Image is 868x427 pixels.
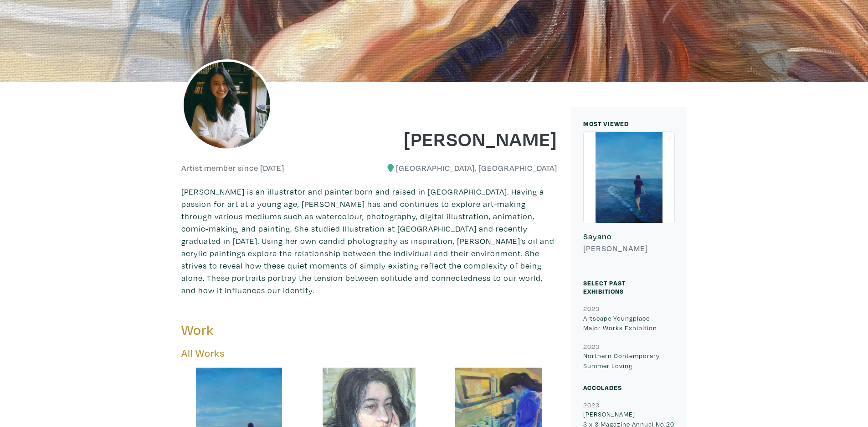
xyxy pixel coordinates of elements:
h1: [PERSON_NAME] [376,126,557,151]
h6: Sayano [583,232,675,242]
p: Northern Contemporary Summer Loving [583,351,675,370]
p: [PERSON_NAME] is an illustrator and painter born and raised in [GEOGRAPHIC_DATA]. Having a passio... [181,185,557,296]
h5: All Works [181,347,557,359]
small: Accolades [583,383,622,392]
p: Artscape Youngplace Major Works Exhibition [583,313,675,333]
img: phpThumb.php [181,59,272,151]
small: 2023 [583,342,600,351]
h6: [GEOGRAPHIC_DATA], [GEOGRAPHIC_DATA] [376,163,557,173]
small: 2023 [583,401,600,409]
small: Select Past Exhibitions [583,279,626,295]
a: Sayano [PERSON_NAME] [583,132,675,266]
h3: Work [181,322,363,339]
h6: [PERSON_NAME] [583,243,675,253]
h6: Artist member since [DATE] [181,163,284,173]
small: MOST VIEWED [583,119,629,128]
small: 2023 [583,304,600,313]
